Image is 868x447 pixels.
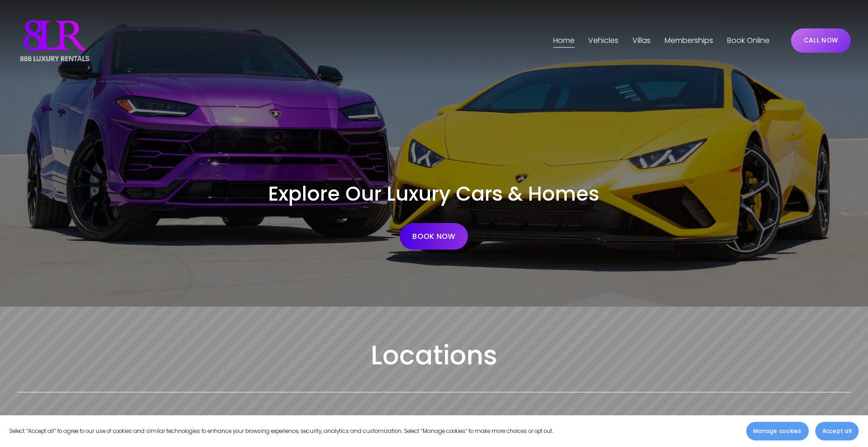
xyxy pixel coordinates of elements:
a: CALL NOW [791,28,851,53]
button: Accept all [815,422,859,440]
button: Manage cookies [746,422,808,440]
h2: Locations [17,338,851,372]
a: Home [553,33,575,48]
a: folder dropdown [588,33,618,48]
p: Select “Accept all” to agree to our use of cookies and similar technologies to enhance your brows... [9,426,553,436]
a: folder dropdown [632,33,651,48]
span: Explore Our Luxury Cars & Homes [268,180,599,208]
span: Accept all [822,427,852,435]
a: Memberships [665,33,713,48]
a: Book Online [727,33,770,48]
span: Vehicles [588,34,618,48]
span: Villas [632,34,651,48]
span: Manage cookies [753,427,801,435]
a: BOOK NOW [400,223,468,250]
img: Luxury Car &amp; Home Rentals For Every Occasion [17,17,92,64]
